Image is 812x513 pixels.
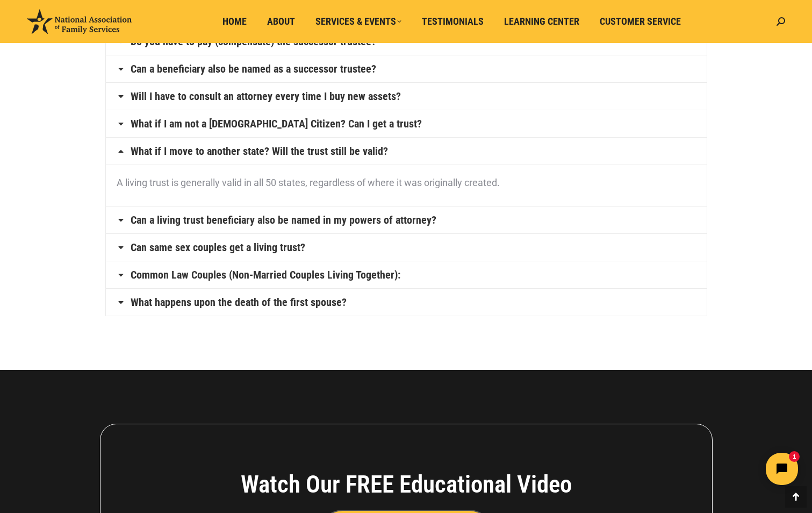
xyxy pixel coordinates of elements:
[260,11,303,32] a: About
[131,118,422,129] a: What if I am not a [DEMOGRAPHIC_DATA] Citizen? Can I get a trust?
[131,215,436,225] a: Can a living trust beneficiary also be named in my powers of attorney?
[131,297,347,308] a: What happens upon the death of the first spouse?
[497,11,587,32] a: Learning Center
[414,11,491,32] a: Testimonials
[267,16,295,27] span: About
[592,11,688,32] a: Customer Service
[622,444,807,494] iframe: Tidio Chat
[215,11,254,32] a: Home
[181,470,631,499] h4: Watch Our FREE Educational Video
[315,16,401,27] span: Services & Events
[117,173,696,193] p: A living trust is generally valid in all 50 states, regardless of where it was originally created.
[131,269,400,280] a: Common Law Couples (Non-Married Couples Living Together):
[131,91,401,102] a: Will I have to consult an attorney every time I buy new assets?
[27,9,132,34] img: National Association of Family Services
[600,16,681,27] span: Customer Service
[222,16,247,27] span: Home
[504,16,579,27] span: Learning Center
[422,16,484,27] span: Testimonials
[131,36,376,47] a: Do you have to pay (compensate) the successor trustee?
[131,146,388,156] a: What if I move to another state? Will the trust still be valid?
[131,63,376,74] a: Can a beneficiary also be named as a successor trustee?
[131,242,305,253] a: Can same sex couples get a living trust?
